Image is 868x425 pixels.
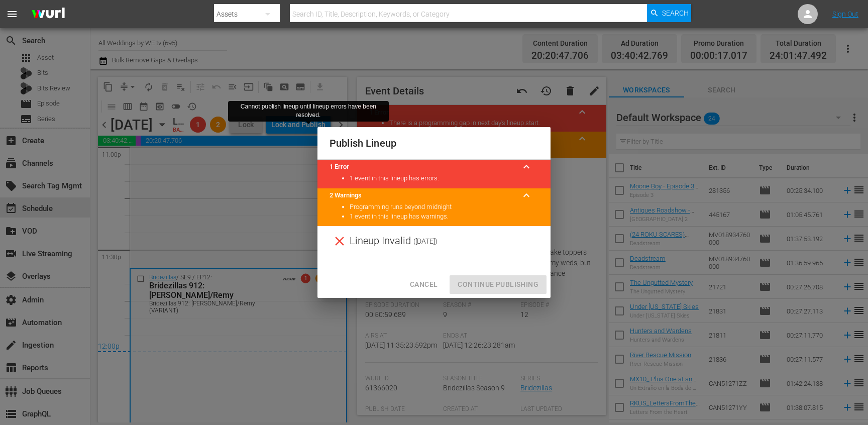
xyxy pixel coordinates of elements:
div: Cannot publish lineup until lineup errors have been resolved. [232,102,385,120]
li: 1 event in this lineup has warnings. [350,212,538,222]
img: ans4CAIJ8jUAAAAAAAAAAAAAAAAAAAAAAAAgQb4GAAAAAAAAAAAAAAAAAAAAAAAAJMjXAAAAAAAAAAAAAAAAAAAAAAAAgAT5G... [24,3,72,26]
title: 2 Warnings [330,191,514,200]
title: 1 Error [330,162,514,172]
h2: Publish Lineup [330,135,538,151]
span: ( [DATE] ) [413,234,438,249]
span: Cancel [410,278,438,291]
li: Programming runs beyond midnight [350,202,538,212]
li: 1 event in this lineup has errors. [350,174,538,183]
button: keyboard_arrow_up [514,183,538,207]
span: menu [6,8,18,20]
button: Cancel [402,275,446,294]
span: Search [662,4,689,22]
div: Lineup Invalid [317,226,551,256]
button: keyboard_arrow_up [514,155,538,179]
a: Sign Out [832,10,858,18]
span: keyboard_arrow_up [520,189,532,201]
span: keyboard_arrow_up [520,161,532,173]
